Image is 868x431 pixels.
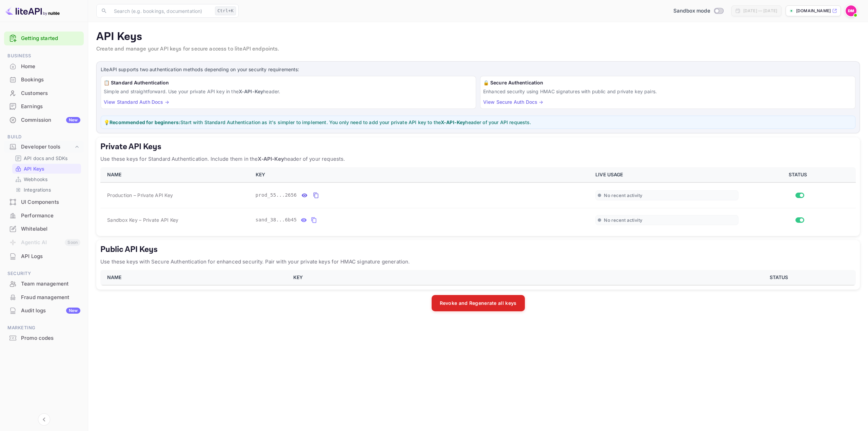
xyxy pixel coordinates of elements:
a: Performance [4,209,84,222]
div: Ctrl+K [215,6,236,15]
div: [DATE] — [DATE] [743,8,777,14]
p: [DOMAIN_NAME] [796,8,831,14]
div: Performance [21,212,80,220]
div: Developer tools [21,143,74,151]
a: View Standard Auth Docs → [104,99,169,105]
div: Performance [4,209,84,222]
div: Home [4,60,84,73]
span: Build [4,133,84,141]
strong: X-API-Key [239,89,263,94]
a: Promo codes [4,332,84,344]
a: Earnings [4,100,84,113]
div: Integrations [12,185,81,195]
div: Promo codes [4,332,84,345]
a: Bookings [4,73,84,86]
button: Revoke and Regenerate all keys [432,295,525,311]
a: Getting started [21,35,80,42]
div: API docs and SDKs [12,153,81,163]
div: Promo codes [21,334,80,342]
p: Create and manage your API keys for secure access to liteAPI endpoints. [96,45,860,53]
p: Use these keys for Standard Authentication. Include them in the header of your requests. [100,155,856,163]
a: API Logs [4,250,84,262]
span: No recent activity [604,217,642,223]
h6: 🔒 Secure Authentication [483,79,852,86]
a: CommissionNew [4,114,84,126]
a: Fraud management [4,291,84,303]
span: Production – Private API Key [107,192,173,199]
p: Simple and straightforward. Use your private API key in the header. [104,88,473,95]
img: Dylan McLean [846,5,856,16]
p: Integrations [24,186,51,193]
span: No recent activity [604,193,642,198]
a: Integrations [15,186,78,193]
div: UI Components [4,196,84,209]
strong: X-API-Key [441,119,465,125]
p: LiteAPI supports two authentication methods depending on your security requirements: [101,66,855,73]
div: API Logs [4,250,84,263]
div: Switch to Production mode [671,7,726,15]
th: KEY [289,270,705,285]
table: private api keys table [100,167,856,232]
div: Earnings [21,103,80,111]
div: Fraud management [4,291,84,304]
th: NAME [100,270,289,285]
a: API docs and SDKs [15,155,78,162]
a: Team management [4,277,84,290]
a: API Keys [15,165,78,172]
div: Team management [4,277,84,291]
span: Sandbox mode [673,7,710,15]
div: New [66,308,80,314]
a: Customers [4,87,84,99]
div: API Logs [21,253,80,260]
div: UI Components [21,198,80,206]
a: View Secure Auth Docs → [483,99,543,105]
a: Audit logsNew [4,304,84,317]
img: LiteAPI logo [5,5,60,16]
input: Search (e.g. bookings, documentation) [110,4,212,18]
th: STATUS [705,270,856,285]
span: Business [4,52,84,60]
div: Audit logsNew [4,304,84,317]
div: Customers [4,87,84,100]
a: Home [4,60,84,73]
th: LIVE USAGE [591,167,743,182]
a: Whitelabel [4,222,84,235]
strong: Recommended for beginners: [110,119,180,125]
h5: Public API Keys [100,244,856,255]
p: Enhanced security using HMAC signatures with public and private key pairs. [483,88,852,95]
p: API Keys [96,30,860,44]
button: Collapse navigation [38,413,50,426]
p: Webhooks [24,176,47,183]
div: Whitelabel [4,222,84,236]
th: KEY [252,167,592,182]
span: Marketing [4,324,84,332]
div: Fraud management [21,294,80,301]
div: Bookings [21,76,80,84]
div: Home [21,63,80,71]
a: UI Components [4,196,84,208]
div: API Keys [12,164,81,174]
p: 💡 Start with Standard Authentication as it's simpler to implement. You only need to add your priv... [104,119,852,126]
div: Webhooks [12,174,81,184]
span: Sandbox Key – Private API Key [107,217,178,223]
span: prod_55...2656 [256,192,297,199]
div: CommissionNew [4,114,84,127]
p: Use these keys with Secure Authentication for enhanced security. Pair with your private keys for ... [100,258,856,266]
div: Customers [21,90,80,97]
div: Earnings [4,100,84,113]
strong: X-API-Key [258,156,284,162]
div: Audit logs [21,307,80,315]
h5: Private API Keys [100,141,856,152]
div: Developer tools [4,141,84,153]
a: Webhooks [15,176,78,183]
div: Whitelabel [21,225,80,233]
p: API Keys [24,165,44,172]
div: New [66,117,80,123]
div: Commission [21,116,80,124]
div: Bookings [4,73,84,86]
h6: 📋 Standard Authentication [104,79,473,86]
span: Security [4,270,84,277]
div: Team management [21,280,80,288]
p: API docs and SDKs [24,155,68,162]
th: NAME [100,167,252,182]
